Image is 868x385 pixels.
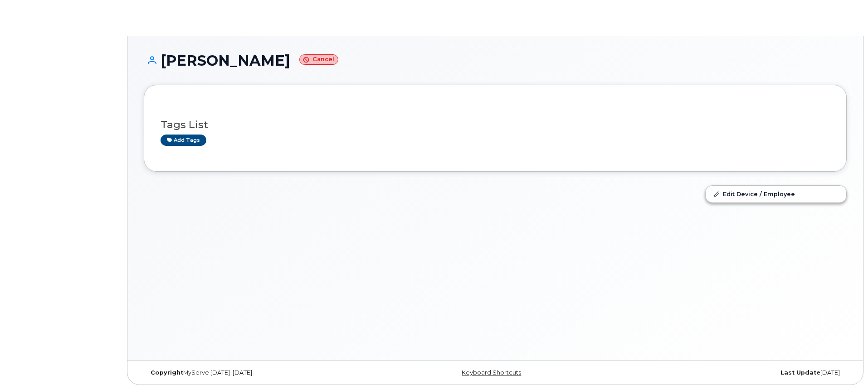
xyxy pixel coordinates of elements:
h1: [PERSON_NAME] [144,53,847,68]
div: [DATE] [612,369,847,376]
strong: Copyright [151,369,183,376]
a: Edit Device / Employee [706,186,846,202]
small: Cancel [299,54,338,65]
strong: Last Update [780,369,820,376]
a: Keyboard Shortcuts [462,369,521,376]
a: Add tags [161,135,206,146]
div: MyServe [DATE]–[DATE] [144,369,378,376]
h3: Tags List [161,119,830,130]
